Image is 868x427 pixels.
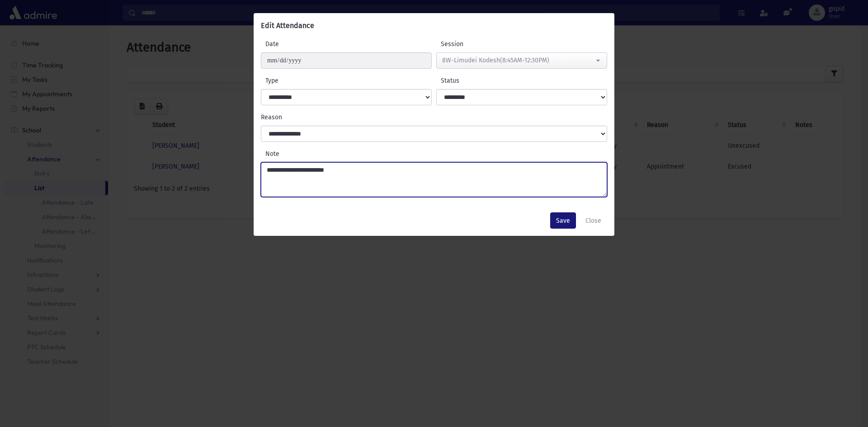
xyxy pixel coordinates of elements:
label: Type [261,76,346,85]
label: Note [261,149,607,159]
div: 8W-Limudei Kodesh(8:45AM-12:30PM) [442,56,594,65]
button: Save [550,212,576,229]
button: Close [580,212,607,229]
h6: Edit Attendance [261,20,314,31]
button: 8W-Limudei Kodesh(8:45AM-12:30PM) [436,52,607,69]
label: Reason [259,113,609,122]
label: Date [261,39,346,49]
label: Session [436,39,522,49]
label: Status [436,76,522,85]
